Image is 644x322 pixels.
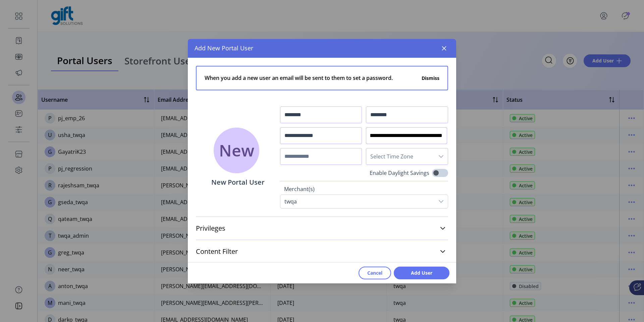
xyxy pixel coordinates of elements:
[196,248,238,255] span: Content Filter
[195,44,253,53] span: Add New Portal User
[366,148,434,165] span: Select Time Zone
[284,185,444,194] label: Merchant(s)
[370,169,429,177] label: Enable Daylight Savings
[367,269,382,276] span: Cancel
[211,177,265,187] p: New Portal User
[205,71,393,86] span: When you add a new user an email will be sent to them to set a password.
[196,221,448,236] a: Privileges
[219,138,254,163] span: New
[394,267,449,279] button: Add User
[422,75,439,82] button: Dismiss
[434,148,448,165] div: dropdown trigger
[359,267,391,279] button: Cancel
[196,225,225,232] span: Privileges
[280,195,301,208] div: twqa
[402,269,441,276] span: Add User
[196,244,448,259] a: Content Filter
